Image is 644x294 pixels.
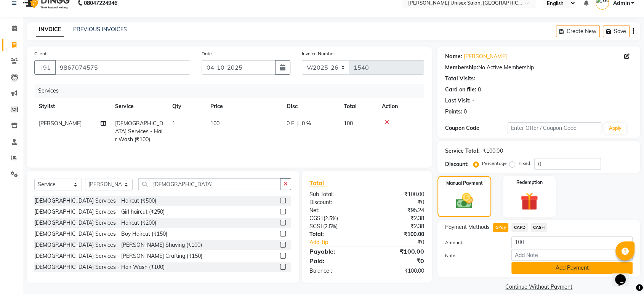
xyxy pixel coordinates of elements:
[36,23,64,37] a: INVOICE
[478,86,481,94] div: 0
[302,50,335,57] label: Invoice Number
[34,219,156,227] div: [DEMOGRAPHIC_DATA] Services - Haircut (₹200)
[439,252,506,259] label: Note:
[111,98,168,115] th: Service
[34,98,111,115] th: Stylist
[309,223,323,230] span: SGST
[304,190,367,198] div: Sub Total:
[344,120,353,127] span: 100
[511,223,528,232] span: CARD
[39,120,82,127] span: [PERSON_NAME]
[445,53,462,61] div: Name:
[483,147,503,155] div: ₹100.00
[34,50,46,57] label: Client
[325,215,336,221] span: 2.5%
[493,223,508,232] span: GPay
[304,256,367,265] div: Paid:
[445,75,475,83] div: Total Visits:
[73,26,127,33] a: PREVIOUS INVOICES
[445,160,469,168] div: Discount:
[445,64,478,72] div: Membership:
[367,256,430,265] div: ₹0
[325,223,336,229] span: 2.5%
[34,252,202,260] div: [DEMOGRAPHIC_DATA] Services - [PERSON_NAME] Crafting (₹150)
[445,223,490,231] span: Payment Methods
[304,222,367,230] div: ( )
[445,108,462,116] div: Points:
[464,53,506,61] a: [PERSON_NAME]
[34,263,165,271] div: [DEMOGRAPHIC_DATA] Services - Hair Wash (₹100)
[202,50,212,57] label: Date
[282,98,339,115] th: Disc
[508,122,601,134] input: Enter Offer / Coupon Code
[34,230,167,238] div: [DEMOGRAPHIC_DATA] Services - Boy Haircut (₹150)
[445,147,480,155] div: Service Total:
[304,247,367,256] div: Payable:
[35,84,430,98] div: Services
[210,120,219,127] span: 100
[367,222,430,230] div: ₹2.38
[34,208,165,216] div: [DEMOGRAPHIC_DATA] Services - Girl haircut (₹250)
[531,223,547,232] span: CASH
[472,97,474,105] div: -
[309,179,327,187] span: Total
[172,120,175,127] span: 1
[439,239,506,246] label: Amount:
[287,120,294,128] span: 0 F
[304,214,367,222] div: ( )
[445,64,633,72] div: No Active Membership
[34,241,202,249] div: [DEMOGRAPHIC_DATA] Services - [PERSON_NAME] Shaving (₹100)
[339,98,377,115] th: Total
[304,238,377,246] a: Add Tip
[445,86,476,94] div: Card on file:
[297,120,299,128] span: |
[516,179,542,186] label: Redemption
[115,120,163,143] span: [DEMOGRAPHIC_DATA] Services - Hair Wash (₹100)
[445,124,508,132] div: Coupon Code
[464,108,467,116] div: 0
[450,191,478,211] img: _cash.svg
[603,26,630,37] button: Save
[367,230,430,238] div: ₹100.00
[511,249,633,261] input: Add Note
[304,206,367,214] div: Net:
[439,283,639,291] a: Continue Without Payment
[304,267,367,275] div: Balance :
[377,98,424,115] th: Action
[518,160,530,167] label: Fixed
[511,236,633,248] input: Amount
[138,178,280,190] input: Search or Scan
[304,198,367,206] div: Discount:
[168,98,206,115] th: Qty
[367,198,430,206] div: ₹0
[304,230,367,238] div: Total:
[367,214,430,222] div: ₹2.38
[604,123,626,134] button: Apply
[482,160,506,167] label: Percentage
[367,267,430,275] div: ₹100.00
[446,180,483,187] label: Manual Payment
[309,215,324,222] span: CGST
[367,247,430,256] div: ₹100.00
[34,60,56,75] button: +91
[367,190,430,198] div: ₹100.00
[556,26,600,37] button: Create New
[515,190,543,213] img: _gift.svg
[367,206,430,214] div: ₹95.24
[445,97,471,105] div: Last Visit:
[34,197,156,205] div: [DEMOGRAPHIC_DATA] Services - Haircut (₹500)
[206,98,282,115] th: Price
[377,238,430,246] div: ₹0
[302,120,311,128] span: 0 %
[55,60,190,75] input: Search by Name/Mobile/Email/Code
[511,262,633,274] button: Add Payment
[612,264,636,286] iframe: chat widget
